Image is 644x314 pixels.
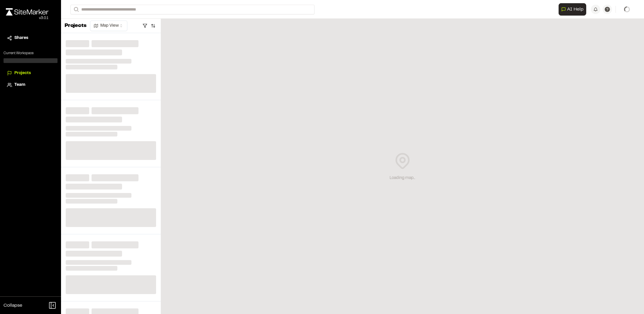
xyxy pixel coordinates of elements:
a: Team [7,82,54,88]
span: Team [14,82,25,88]
img: rebrand.png [6,8,48,16]
button: Open AI Assistant [559,3,586,16]
a: Shares [7,35,54,41]
span: Collapse [4,302,22,309]
button: Search [70,5,81,14]
div: Oh geez...please don't... [6,16,48,21]
span: AI Help [567,6,584,13]
p: Projects [65,22,87,30]
span: Shares [14,35,28,41]
span: Projects [14,70,31,76]
a: Projects [7,70,54,76]
p: Current Workspace [4,51,58,56]
div: Loading map... [390,175,415,181]
div: Open AI Assistant [559,3,589,16]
